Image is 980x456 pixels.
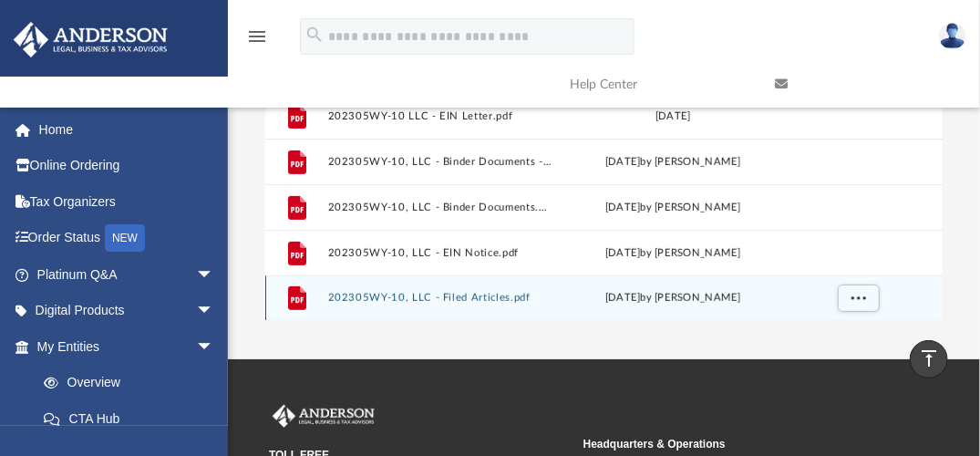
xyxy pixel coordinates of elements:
a: Home [13,111,242,148]
a: Platinum Q&Aarrow_drop_down [13,256,242,293]
i: menu [246,26,268,47]
button: 202305WY-10, LLC - EIN Notice.pdf [328,246,553,258]
div: [DATE] by [PERSON_NAME] [561,244,786,261]
div: [DATE] [561,108,786,124]
span: arrow_drop_down [196,328,232,366]
a: vertical_align_top [910,340,948,378]
button: 202305WY-10, LLC - Binder Documents.pdf [328,201,553,212]
i: vertical_align_top [918,347,940,369]
div: [DATE] by [PERSON_NAME] [561,153,786,170]
a: Order StatusNEW [13,220,242,257]
a: menu [246,35,268,47]
div: [DATE] by [PERSON_NAME] [561,199,786,215]
div: NEW [105,224,145,252]
img: User Pic [939,23,966,49]
a: My Entitiesarrow_drop_down [13,328,242,365]
a: Digital Productsarrow_drop_down [13,293,242,329]
img: Anderson Advisors Platinum Portal [8,22,173,57]
a: Overview [26,365,242,401]
img: Anderson Advisors Platinum Portal [269,405,378,429]
span: arrow_drop_down [196,256,232,294]
span: arrow_drop_down [196,293,232,330]
button: 202305WY-10 LLC - EIN Letter.pdf [328,109,553,121]
button: More options [838,285,880,312]
i: search [304,25,325,45]
a: Online Ordering [13,148,242,184]
a: Tax Organizers [13,183,242,220]
a: CTA Hub [26,400,242,437]
button: 202305WY-10, LLC - Binder Documents - DocuSigned.pdf [328,155,553,167]
a: Help Center [556,48,761,120]
button: 202305WY-10, LLC - Filed Articles.pdf [328,292,553,304]
div: [DATE] by [PERSON_NAME] [561,290,786,306]
small: Headquarters & Operations [583,436,885,452]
